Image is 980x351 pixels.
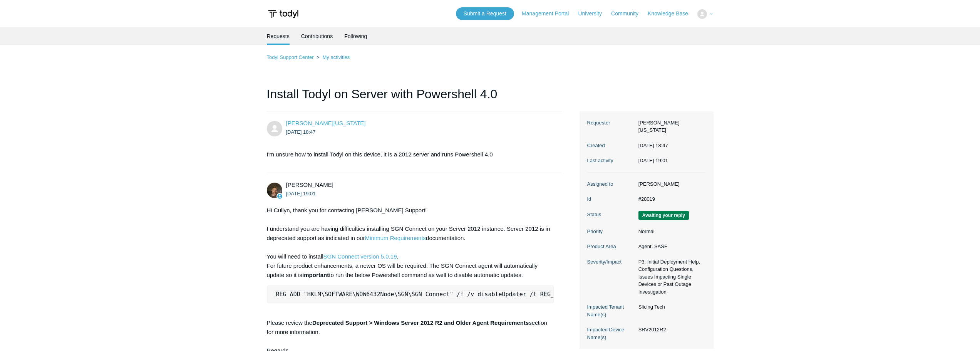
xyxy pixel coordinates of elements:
[286,191,316,196] time: 2025-09-09T19:01:06Z
[286,181,333,188] span: Andy Paull
[587,157,635,165] dt: Last activity
[635,195,706,203] dd: #28019
[587,180,635,188] dt: Assigned to
[315,54,350,60] li: My activities
[286,120,366,126] a: [PERSON_NAME][US_STATE]
[344,27,367,45] a: Following
[323,253,397,260] a: SGN Connect version 5.0.19
[635,326,706,334] dd: SRV2012R2
[267,54,314,60] a: Todyl Support Center
[302,272,329,278] strong: important
[587,258,635,266] dt: Severity/Impact
[611,10,646,18] a: Community
[267,7,300,21] img: Todyl Support Center Help Center home page
[635,180,706,188] dd: [PERSON_NAME]
[587,142,635,149] dt: Created
[312,319,529,326] strong: Deprecated Support > Windows Server 2012 R2 and Older Agent Requirements
[267,27,290,45] li: Requests
[648,10,696,18] a: Knowledge Base
[587,211,635,218] dt: Status
[638,143,668,148] time: 2025-09-09T18:47:14+00:00
[587,228,635,235] dt: Priority
[638,211,689,220] span: We are waiting for you to respond
[635,228,706,235] dd: Normal
[267,150,554,159] p: I'm unsure how to install Todyl on this device, it is a 2012 server and runs Powershell 4.0
[635,258,706,296] dd: P3: Initial Deployment Help, Configuration Questions, Issues Impacting Single Devices or Past Out...
[635,243,706,250] dd: Agent, SASE
[301,27,333,45] a: Contributions
[267,85,562,111] h1: Install Todyl on Server with Powershell 4.0
[456,7,514,20] a: Submit a Request
[286,120,366,126] span: Cullyn Washington
[587,303,635,318] dt: Impacted Tenant Name(s)
[587,326,635,341] dt: Impacted Device Name(s)
[638,158,668,163] time: 2025-09-09T19:01:07+00:00
[274,291,581,298] code: REG ADD "HKLM\SOFTWARE\WOW6432Node\SGN\SGN Connect" /f /v disableUpdater /t REG_SZ /d 1
[397,253,398,260] u: .
[286,129,316,135] time: 2025-09-09T18:47:14Z
[322,54,350,60] a: My activities
[267,54,315,60] li: Todyl Support Center
[578,10,609,18] a: University
[522,10,576,18] a: Management Portal
[365,235,426,241] a: Minimum Requirements
[635,303,706,311] dd: Slicing Tech
[635,119,706,134] dd: [PERSON_NAME][US_STATE]
[587,195,635,203] dt: Id
[587,119,635,127] dt: Requester
[587,243,635,250] dt: Product Area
